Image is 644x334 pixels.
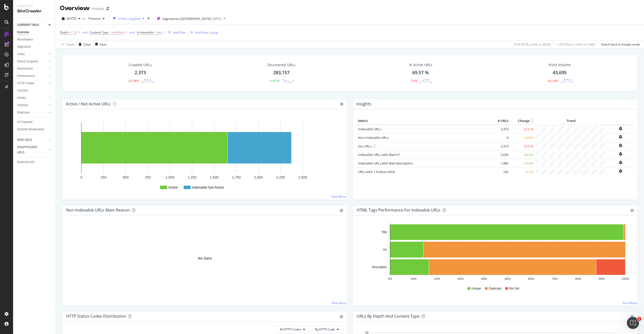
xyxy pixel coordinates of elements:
td: -32.6 % [510,125,535,134]
th: Metric [357,117,490,125]
iframe: Intercom live chat [627,317,639,329]
div: -42.14% [547,79,558,83]
text: 80% [575,277,581,281]
a: Distribution [17,66,47,71]
th: # URLS [490,117,510,125]
span: = [109,30,111,34]
text: Active [168,185,178,189]
a: Url Explorer [17,119,52,125]
a: Indexable URLs [358,127,381,131]
th: Change [510,117,535,125]
div: and [82,30,88,34]
span: >= [69,30,73,34]
text: 2,250 [276,175,285,179]
span: = [154,30,156,34]
div: Save [100,42,106,47]
div: Clear [84,42,91,47]
div: Overview [17,30,29,35]
text: 10% [411,277,417,281]
text: 1,500 [210,175,219,179]
div: gear [630,209,634,212]
div: CURRENT URLS [17,22,39,28]
button: [DATE] [60,15,83,23]
text: 250 [101,175,107,179]
a: 2xx URLs [358,144,372,148]
span: Depth [60,30,68,34]
div: Search Engines [17,59,38,64]
text: 20% [434,277,440,281]
h4: Active / Not Active URLs [66,101,111,107]
button: Clear [77,40,91,48]
a: Overview [17,30,52,35]
div: HTML Tags Performance for Indexable URLs [357,207,440,213]
div: and [130,30,135,34]
a: CURRENT URLS [17,22,47,28]
div: Explorer Bookmarks [17,127,44,132]
td: -30.5 % [510,150,535,159]
a: HTTP Codes [17,81,47,86]
div: SiteCrawler [17,8,52,14]
h4: Insights [356,101,371,107]
div: 9.09 % URLs ( 26K on 283K ) [514,42,551,47]
div: 283,157 [273,69,290,76]
text: Description [372,265,387,269]
button: Previous [87,15,107,23]
div: -5.99 [410,79,417,83]
button: Segment:en-[GEOGRAPHIC_DATA][DATE] [155,15,221,23]
button: Apply [60,40,74,48]
span: By HTTP Code [315,327,335,331]
div: gear [340,209,343,212]
div: Analysis Info [17,159,35,165]
span: Segment: en-[GEOGRAPHIC_DATA] [163,17,211,21]
div: Segments [17,44,31,50]
div: Inlinks [17,95,26,101]
div: Distribution [17,66,33,71]
div: Apply [67,42,74,47]
span: Not Set [509,286,519,291]
td: 182 [490,168,510,176]
span: Previous [87,16,101,21]
div: 2,373 [135,69,146,76]
button: 3 Filters Applied [111,15,146,23]
div: Analytics [17,4,52,8]
text: 60% [528,277,534,281]
div: Add Filter Group [195,30,218,35]
span: vs [83,16,87,21]
div: Sitemaps [17,110,30,115]
div: 43,695 [553,69,567,76]
text: 100% [621,277,629,281]
button: and [130,30,135,35]
text: 1,250 [188,175,196,179]
a: View More [622,301,637,305]
button: Save [93,40,106,48]
a: Indexable URLs with Bad Description [358,161,413,165]
td: -32.6 % [510,142,535,150]
text: 750 [145,175,151,179]
div: No Data [198,256,212,261]
div: Content [17,88,28,93]
div: bell-plus [619,127,622,131]
text: 2,500 [298,175,307,179]
div: Visits [17,52,25,57]
span: 2 [637,317,641,321]
div: 69.57 % [412,69,429,76]
div: bell-plus [619,169,622,173]
text: 70% [552,277,558,281]
button: Add Filter [166,29,186,35]
svg: A chart. [357,223,634,282]
span: Duplicate [489,286,501,291]
a: Sitemaps [17,110,47,115]
svg: A chart. [66,117,343,196]
div: 3 Filters Applied [118,17,140,21]
div: bell-plus [619,152,622,156]
button: Switch back to Simple mode [599,40,640,48]
a: DISAPPEARED URLS [17,145,47,155]
td: -19.4 % [510,159,535,168]
div: Switch back to Simple mode [601,42,640,47]
a: Visits [17,52,47,57]
div: Performance [17,73,35,79]
div: +7.67% [269,79,279,83]
div: Url Explorer [17,119,33,125]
